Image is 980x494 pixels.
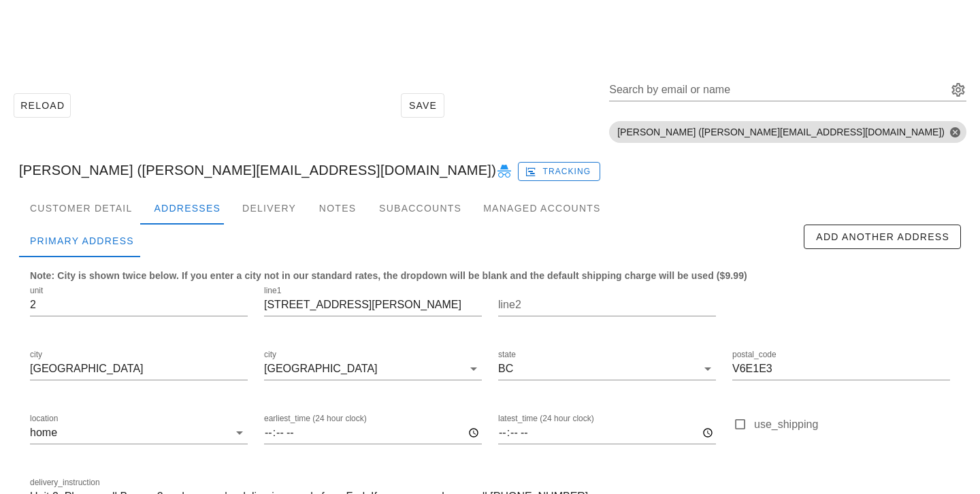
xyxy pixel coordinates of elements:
div: Primary Address [19,225,145,257]
a: Tracking [518,159,600,181]
span: Save [407,100,438,111]
label: use_shipping [754,418,950,431]
div: Addresses [143,192,231,225]
div: Customer Detail [19,192,143,225]
label: location [30,414,58,424]
div: Notes [307,192,368,225]
label: line1 [264,286,281,296]
label: state [498,350,516,360]
div: home [30,427,57,439]
label: delivery_instruction [30,478,100,488]
label: earliest_time (24 hour clock) [264,414,367,424]
span: Reload [20,100,65,111]
div: BC [498,363,513,375]
div: Managed Accounts [472,192,611,225]
span: [PERSON_NAME] ([PERSON_NAME][EMAIL_ADDRESS][DOMAIN_NAME]) [617,121,958,143]
div: [PERSON_NAME] ([PERSON_NAME][EMAIL_ADDRESS][DOMAIN_NAME]) [8,148,972,192]
label: latest_time (24 hour clock) [498,414,594,424]
div: Subaccounts [368,192,472,225]
button: Search by email or name appended action [950,82,966,98]
button: Close [949,126,961,138]
span: Tracking [527,165,591,178]
div: stateBC [498,358,716,380]
button: Tracking [518,162,600,181]
label: city [30,350,42,360]
button: Reload [14,93,71,118]
span: Add Another Address [815,231,949,242]
label: postal_code [732,350,777,360]
button: Save [401,93,444,118]
div: locationhome [30,422,248,444]
label: unit [30,286,43,296]
b: Note: City is shown twice below. If you enter a city not in our standard rates, the dropdown will... [30,270,747,281]
label: city [264,350,276,360]
div: [GEOGRAPHIC_DATA] [264,363,378,375]
div: city[GEOGRAPHIC_DATA] [264,358,482,380]
button: Add Another Address [804,225,961,249]
div: Delivery [231,192,307,225]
